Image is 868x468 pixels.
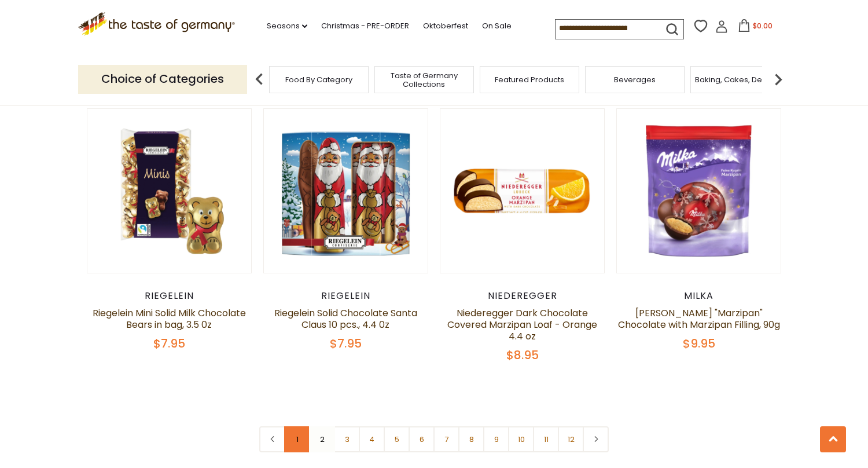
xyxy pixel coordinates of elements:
[330,335,362,352] span: $7.95
[616,290,781,302] div: Milka
[617,109,781,273] img: Milka Feine Kugel "Marzipan" Chocolate with Marzipan Filling, 90g
[334,426,360,452] a: 3
[753,21,773,31] span: $0.00
[730,19,779,36] button: $0.00
[440,290,605,302] div: Niederegger
[614,75,656,84] a: Beverages
[506,347,539,363] span: $8.95
[153,335,185,352] span: $7.95
[433,426,459,452] a: 7
[508,426,534,452] a: 10
[263,290,428,302] div: Riegelein
[409,426,435,452] a: 6
[618,306,780,331] a: [PERSON_NAME] "Marzipan" Chocolate with Marzipan Filling, 90g
[87,290,252,302] div: Riegelein
[284,426,310,452] a: 1
[274,306,417,331] a: Riegelein Solid Chocolate Santa Claus 10 pcs., 4.4 0z
[483,426,509,452] a: 9
[683,335,715,352] span: $9.95
[321,20,409,32] a: Christmas - PRE-ORDER
[359,426,385,452] a: 4
[93,306,246,331] a: Riegelein Mini Solid Milk Chocolate Bears in bag, 3.5 0z
[264,109,428,273] img: Riegelein Solid Chocolate Santa Claus 10 pcs., 4.4 0z
[533,426,559,452] a: 11
[384,426,410,452] a: 5
[767,68,790,91] img: next arrow
[482,20,512,32] a: On Sale
[447,306,597,343] a: Niederegger Dark Chocolate Covered Marzipan Loaf - Orange 4.4 oz
[87,109,251,273] img: Riegelein Mini Solid Milk Chocolate Bears in bag, 3.5 0z
[558,426,584,452] a: 12
[285,75,352,84] a: Food By Category
[248,68,271,91] img: previous arrow
[495,75,564,84] a: Featured Products
[440,109,604,273] img: Niederegger Dark Chocolate Covered Marzipan Loaf - Orange 4.4 oz
[458,426,484,452] a: 8
[267,20,307,32] a: Seasons
[78,65,247,93] p: Choice of Categories
[423,20,468,32] a: Oktoberfest
[378,71,470,89] a: Taste of Germany Collections
[695,75,785,84] a: Baking, Cakes, Desserts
